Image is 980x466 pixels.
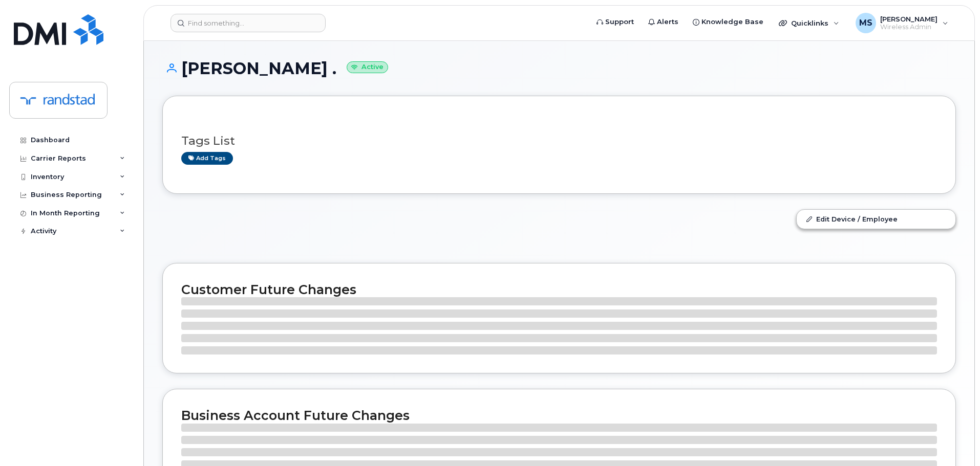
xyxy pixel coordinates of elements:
h2: Customer Future Changes [181,282,937,297]
h3: Tags List [181,135,937,147]
h2: Business Account Future Changes [181,408,937,423]
a: Add tags [181,152,233,165]
small: Active [347,61,388,73]
a: Edit Device / Employee [797,210,955,228]
h1: [PERSON_NAME] . [162,59,956,77]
